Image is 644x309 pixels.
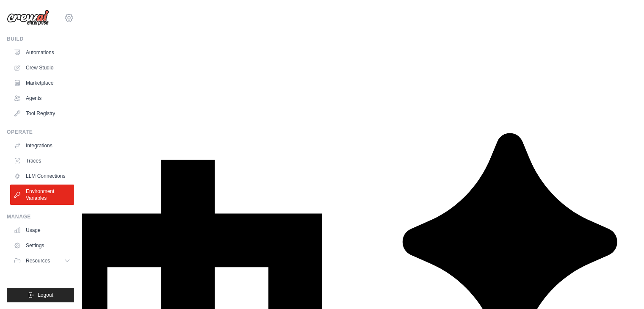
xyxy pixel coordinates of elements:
a: Tool Registry [10,107,74,120]
button: Resources [10,254,74,268]
a: Automations [10,46,74,59]
a: Traces [10,154,74,168]
img: Logo [7,10,49,26]
a: Marketplace [10,76,74,90]
a: Usage [10,223,74,237]
div: Manage [7,213,74,220]
a: Settings [10,239,74,252]
span: Resources [26,257,50,264]
a: Integrations [10,139,74,152]
span: Logout [38,292,53,298]
a: LLM Connections [10,169,74,183]
button: Logout [7,288,74,302]
div: Operate [7,129,74,135]
a: Environment Variables [10,185,74,205]
a: Agents [10,91,74,105]
a: Crew Studio [10,61,74,74]
div: Build [7,36,74,42]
